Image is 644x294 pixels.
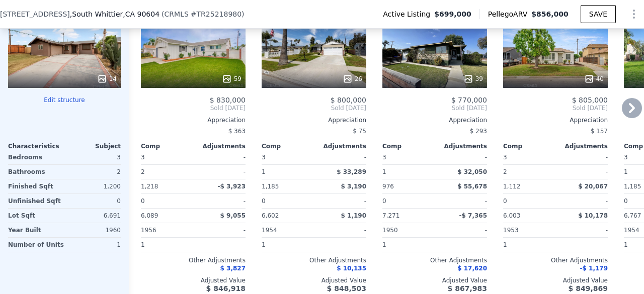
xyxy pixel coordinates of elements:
[195,238,246,252] div: -
[503,183,520,190] span: 1,112
[383,9,434,19] span: Active Listing
[578,183,608,190] span: $ 20,067
[503,154,507,161] span: 3
[8,209,62,223] div: Lot Sqft
[503,276,608,284] div: Adjusted Value
[141,276,246,284] div: Adjusted Value
[262,276,366,284] div: Adjusted Value
[434,9,471,19] span: $699,000
[195,165,246,179] div: -
[210,96,246,104] span: $ 830,000
[503,256,608,264] div: Other Adjustments
[68,238,121,252] div: 1
[503,116,608,124] div: Appreciation
[488,9,532,19] span: Pellego ARV
[578,212,608,219] span: $ 10,178
[557,223,608,237] div: -
[97,74,117,84] div: 14
[141,198,145,205] span: 0
[382,212,399,219] span: 7,271
[341,212,366,219] span: $ 1,190
[557,194,608,208] div: -
[70,9,159,19] span: , South Whittier
[228,128,246,135] span: $ 363
[624,154,628,161] span: 3
[382,116,487,124] div: Appreciation
[353,128,366,135] span: $ 75
[162,9,245,19] div: ( )
[459,212,487,219] span: -$ 7,365
[314,142,366,150] div: Adjustments
[8,142,64,150] div: Characteristics
[382,223,433,237] div: 1950
[222,74,242,84] div: 59
[8,238,64,252] div: Number of Units
[503,165,553,179] div: 2
[457,265,487,272] span: $ 17,620
[66,179,121,193] div: 1,200
[262,165,312,179] div: 1
[141,154,145,161] span: 3
[503,198,507,205] span: 0
[463,74,483,84] div: 39
[316,238,366,252] div: -
[557,165,608,179] div: -
[220,265,246,272] span: $ 3,827
[262,116,366,124] div: Appreciation
[337,265,366,272] span: $ 10,135
[382,104,487,112] span: Sold [DATE]
[569,284,608,292] span: $ 849,869
[141,223,191,237] div: 1956
[165,10,189,18] span: CRMLS
[195,194,246,208] div: -
[343,74,362,84] div: 26
[327,284,366,292] span: $ 848,503
[437,150,487,164] div: -
[624,183,641,190] span: 1,185
[555,142,608,150] div: Adjustments
[457,168,487,175] span: $ 32,050
[123,10,159,18] span: , CA 90604
[316,194,366,208] div: -
[220,212,246,219] span: $ 9,055
[141,183,158,190] span: 1,218
[457,183,487,190] span: $ 55,678
[8,150,62,164] div: Bedrooms
[195,223,246,237] div: -
[382,256,487,264] div: Other Adjustments
[8,96,121,104] button: Edit structure
[503,142,555,150] div: Comp
[66,165,121,179] div: 2
[141,238,191,252] div: 1
[382,238,433,252] div: 1
[8,179,62,193] div: Finished Sqft
[341,183,366,190] span: $ 3,190
[382,154,386,161] span: 3
[262,183,279,190] span: 1,185
[503,104,608,112] span: Sold [DATE]
[262,104,366,112] span: Sold [DATE]
[503,238,553,252] div: 1
[470,128,487,135] span: $ 293
[624,198,628,205] span: 0
[531,10,569,18] span: $856,000
[218,183,246,190] span: -$ 3,923
[316,223,366,237] div: -
[503,212,520,219] span: 6,003
[580,265,608,272] span: -$ 1,179
[193,142,246,150] div: Adjustments
[66,209,121,223] div: 6,691
[141,116,246,124] div: Appreciation
[331,96,366,104] span: $ 800,000
[382,165,433,179] div: 1
[451,96,487,104] span: $ 770,000
[448,284,487,292] span: $ 867,983
[66,194,121,208] div: 0
[8,165,62,179] div: Bathrooms
[557,150,608,164] div: -
[262,223,312,237] div: 1954
[262,198,266,205] span: 0
[8,223,62,237] div: Year Built
[66,150,121,164] div: 3
[382,183,394,190] span: 976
